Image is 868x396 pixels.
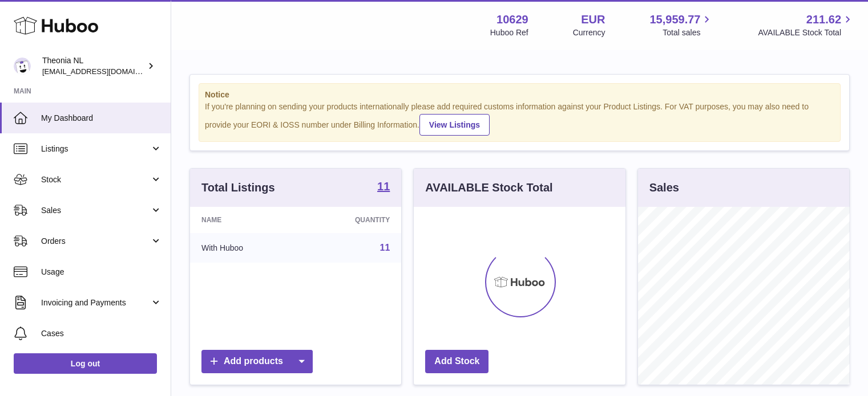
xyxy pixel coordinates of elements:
a: Add Stock [425,350,488,373]
span: My Dashboard [41,113,162,124]
span: Listings [41,144,150,154]
strong: 10629 [496,12,528,27]
th: Name [190,207,301,233]
div: Huboo Ref [490,27,528,38]
a: Add products [201,350,313,373]
h3: Sales [649,180,679,195]
a: Log out [14,353,157,374]
span: Invoicing and Payments [41,297,150,308]
span: [EMAIL_ADDRESS][DOMAIN_NAME] [42,67,168,76]
span: Sales [41,205,150,216]
a: 11 [380,243,390,252]
div: Theonia NL [42,55,145,77]
span: Orders [41,236,150,247]
span: Total sales [663,27,713,38]
a: 211.62 AVAILABLE Stock Total [758,12,854,38]
div: Currency [573,27,605,38]
a: View Listings [419,114,490,136]
h3: AVAILABLE Stock Total [425,180,552,195]
span: 211.62 [806,12,841,27]
span: AVAILABLE Stock Total [758,27,854,38]
td: With Huboo [190,233,301,263]
a: 11 [377,181,390,194]
strong: 11 [377,181,390,192]
a: 15,959.77 Total sales [649,12,713,38]
strong: EUR [581,12,605,27]
img: info@wholesomegoods.eu [14,58,31,75]
span: Cases [41,328,162,339]
strong: Notice [205,89,834,100]
span: Stock [41,174,150,185]
h3: Total Listings [201,180,275,195]
th: Quantity [301,207,401,233]
span: Usage [41,267,162,277]
span: 15,959.77 [649,12,700,27]
div: If you're planning on sending your products internationally please add required customs informati... [205,101,834,136]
